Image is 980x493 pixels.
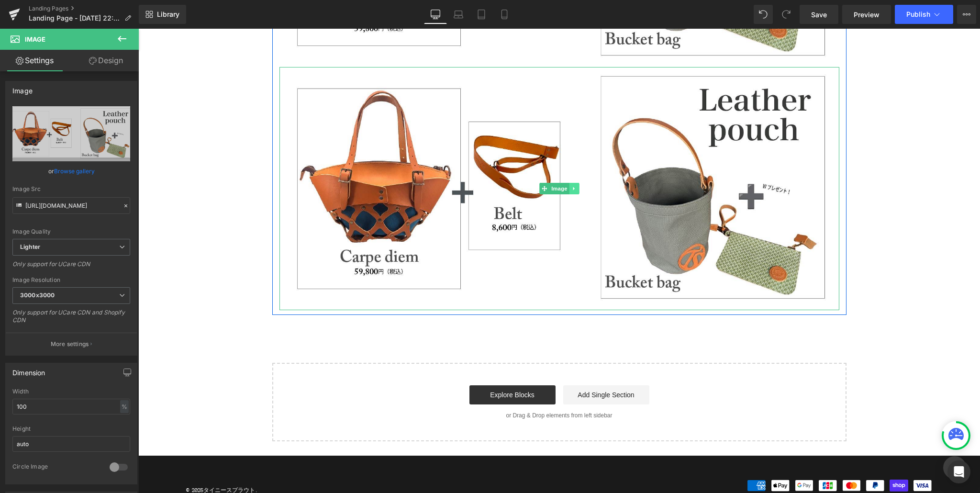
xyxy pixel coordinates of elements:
div: Only support for UCare CDN [12,260,130,274]
a: Landing Pages [29,5,139,12]
a: Laptop [447,5,470,24]
a: Preview [842,5,891,24]
a: Desktop [424,5,447,24]
a: Expand / Collapse [431,154,441,166]
div: Dimension [12,363,45,377]
a: Explore Blocks [331,357,417,376]
button: Publish [895,5,953,24]
b: Lighter [20,243,40,250]
span: Landing Page - [DATE] 22:07:45 [29,14,121,22]
span: © 2025 . [48,459,120,465]
input: auto [12,436,130,452]
div: Only support for UCare CDN and Shopify CDN [12,309,130,330]
div: or [12,166,130,176]
div: % [120,400,129,413]
div: Image Quality [12,228,130,235]
div: Open Intercom Messenger [947,460,970,483]
span: Image [25,35,45,43]
div: Image Src [12,186,130,192]
button: Redo [777,5,796,24]
div: Height [12,426,130,432]
a: Design [71,50,141,71]
a: Browse gallery [54,163,95,179]
button: More [957,5,976,24]
div: Image [12,81,33,95]
span: Image [411,154,431,166]
div: Circle Image [12,463,100,473]
button: Undo [754,5,773,24]
span: Publish [906,11,930,18]
span: Library [157,10,179,19]
p: More settings [51,340,89,348]
div: Image Resolution [12,277,130,283]
p: or Drag & Drop elements from left sidebar [149,383,693,390]
div: Width [12,388,130,395]
a: タイニースプラウト [65,459,117,465]
b: 3000x3000 [20,291,55,299]
a: New Library [139,5,186,24]
a: Tablet [470,5,493,24]
span: Preview [854,10,880,20]
a: Add Single Section [425,357,511,376]
button: More settings [6,333,137,355]
input: Link [12,197,130,214]
a: Mobile [493,5,516,24]
input: auto [12,399,130,415]
span: Save [811,10,827,20]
